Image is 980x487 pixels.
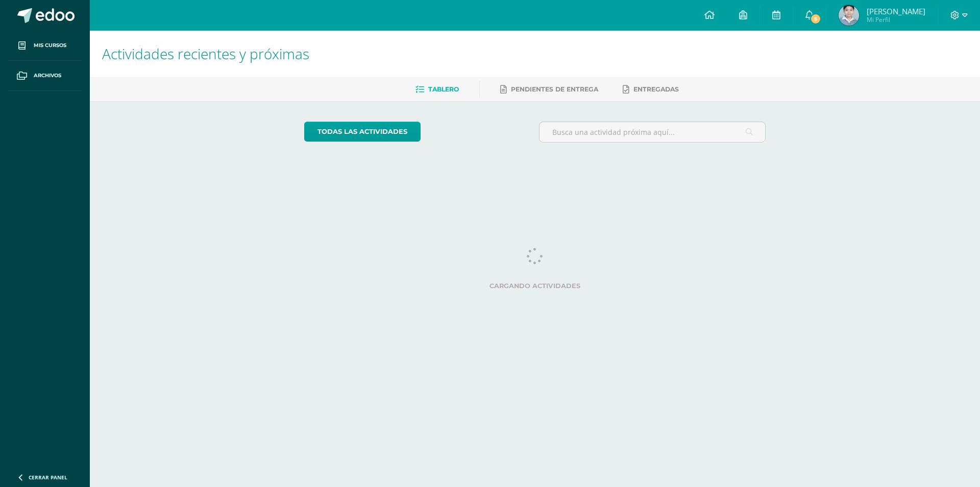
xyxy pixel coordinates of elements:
[500,81,598,98] a: Pendientes de entrega
[810,13,821,25] span: 5
[511,85,598,93] span: Pendientes de entrega
[623,81,679,98] a: Entregadas
[102,44,309,63] span: Actividades recientes y próximas
[428,85,459,93] span: Tablero
[34,41,66,50] span: Mis cursos
[839,5,859,26] img: 786043bd1d74ae9ce13740e041e1cee8.png
[8,61,82,91] a: Archivos
[867,15,925,24] span: Mi Perfil
[867,6,925,16] span: [PERSON_NAME]
[34,72,61,80] span: Archivos
[540,122,766,142] input: Busca una actividad próxima aquí...
[304,282,766,290] label: Cargando actividades
[29,474,67,481] span: Cerrar panel
[633,85,679,93] span: Entregadas
[304,122,421,142] a: todas las Actividades
[415,81,459,98] a: Tablero
[8,31,82,61] a: Mis cursos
